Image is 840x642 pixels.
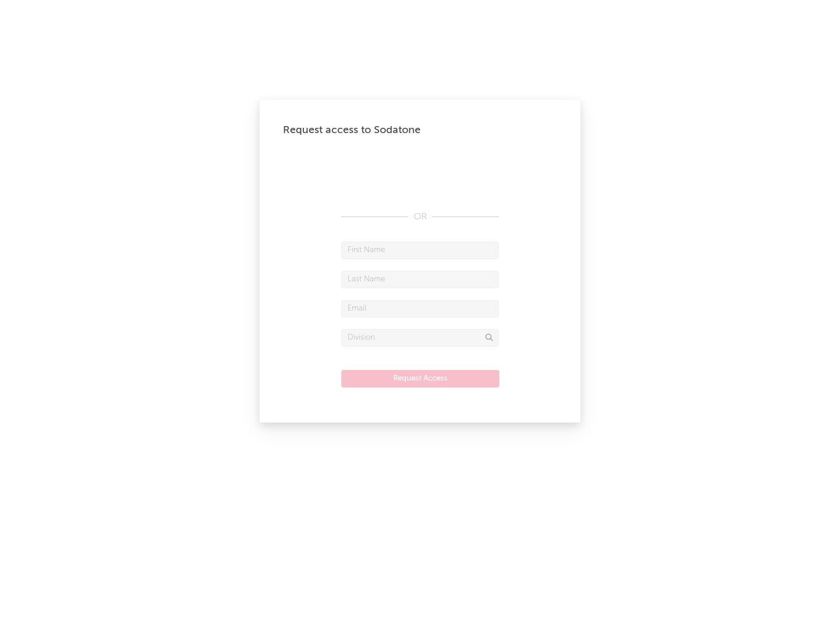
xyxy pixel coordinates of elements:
input: First Name [341,242,499,259]
button: Request Access [341,370,499,388]
input: Division [341,329,499,347]
div: OR [341,210,499,224]
div: Request access to Sodatone [283,123,557,137]
input: Last Name [341,271,499,288]
input: Email [341,300,499,317]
